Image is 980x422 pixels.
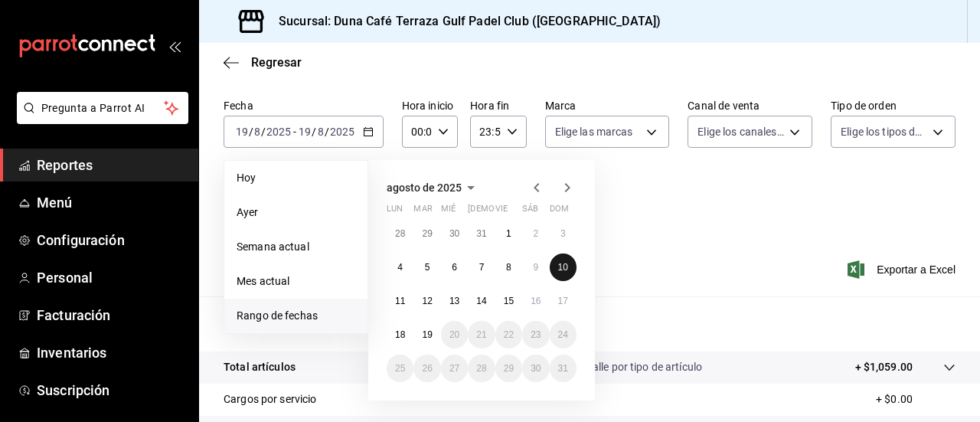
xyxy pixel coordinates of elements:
[449,363,459,374] abbr: 27 de agosto de 2025
[495,204,508,220] abbr: viernes
[522,204,538,220] abbr: sábado
[387,178,480,197] button: agosto de 2025
[831,100,955,111] label: Tipo de orden
[249,126,253,138] span: /
[697,124,784,139] span: Elige los canales de venta
[468,204,558,220] abbr: jueves
[468,355,495,382] button: 28 de agosto de 2025
[395,228,405,239] abbr: 28 de julio de 2025
[841,124,927,139] span: Elige los tipos de orden
[413,321,440,348] button: 19 de agosto de 2025
[441,220,468,247] button: 30 de julio de 2025
[237,204,355,221] span: Ayer
[266,12,661,31] h3: Sucursal: Duna Café Terraza Gulf Padel Club ([GEOGRAPHIC_DATA])
[522,287,549,315] button: 16 de agosto de 2025
[468,287,495,315] button: 14 de agosto de 2025
[533,262,538,273] abbr: 9 de agosto de 2025
[449,296,459,306] abbr: 13 de agosto de 2025
[560,228,566,239] abbr: 3 de agosto de 2025
[422,228,432,239] abbr: 29 de julio de 2025
[413,355,440,382] button: 26 de agosto de 2025
[41,100,165,116] span: Pregunta a Parrot AI
[441,355,468,382] button: 27 de agosto de 2025
[558,329,568,340] abbr: 24 de agosto de 2025
[237,239,355,255] span: Semana actual
[545,100,670,111] label: Marca
[476,296,486,306] abbr: 14 de agosto de 2025
[449,228,459,239] abbr: 30 de julio de 2025
[504,363,514,374] abbr: 29 de agosto de 2025
[476,363,486,374] abbr: 28 de agosto de 2025
[555,124,633,139] span: Elige las marcas
[298,126,312,138] input: --
[531,363,541,374] abbr: 30 de agosto de 2025
[558,363,568,374] abbr: 31 de agosto de 2025
[387,355,413,382] button: 25 de agosto de 2025
[387,204,403,220] abbr: lunes
[224,100,384,111] label: Fecha
[558,262,568,273] abbr: 10 de agosto de 2025
[317,126,325,138] input: --
[550,204,569,220] abbr: domingo
[37,267,186,288] span: Personal
[266,126,292,138] input: ----
[413,220,440,247] button: 29 de julio de 2025
[495,355,522,382] button: 29 de agosto de 2025
[425,262,430,273] abbr: 5 de agosto de 2025
[261,126,266,138] span: /
[395,296,405,306] abbr: 11 de agosto de 2025
[237,170,355,186] span: Hoy
[479,262,485,273] abbr: 7 de agosto de 2025
[495,287,522,315] button: 15 de agosto de 2025
[550,321,577,348] button: 24 de agosto de 2025
[452,262,457,273] abbr: 6 de agosto de 2025
[37,192,186,213] span: Menú
[422,363,432,374] abbr: 26 de agosto de 2025
[550,254,577,281] button: 10 de agosto de 2025
[441,287,468,315] button: 13 de agosto de 2025
[237,273,355,290] span: Mes actual
[504,329,514,340] abbr: 22 de agosto de 2025
[550,355,577,382] button: 31 de agosto de 2025
[387,220,413,247] button: 28 de julio de 2025
[441,254,468,281] button: 6 de agosto de 2025
[506,262,511,273] abbr: 8 de agosto de 2025
[224,391,317,407] p: Cargos por servicio
[387,287,413,315] button: 11 de agosto de 2025
[441,204,456,220] abbr: miércoles
[468,220,495,247] button: 31 de julio de 2025
[558,296,568,306] abbr: 17 de agosto de 2025
[876,391,955,407] p: + $0.00
[449,329,459,340] abbr: 20 de agosto de 2025
[522,355,549,382] button: 30 de agosto de 2025
[851,260,955,279] button: Exportar a Excel
[531,329,541,340] abbr: 23 de agosto de 2025
[224,359,296,375] p: Total artículos
[495,321,522,348] button: 22 de agosto de 2025
[387,321,413,348] button: 18 de agosto de 2025
[37,155,186,175] span: Reportes
[253,126,261,138] input: --
[168,40,181,52] button: open_drawer_menu
[395,329,405,340] abbr: 18 de agosto de 2025
[550,220,577,247] button: 3 de agosto de 2025
[37,380,186,401] span: Suscripción
[468,321,495,348] button: 21 de agosto de 2025
[476,228,486,239] abbr: 31 de julio de 2025
[293,126,296,138] span: -
[422,296,432,306] abbr: 12 de agosto de 2025
[506,228,511,239] abbr: 1 de agosto de 2025
[413,204,432,220] abbr: martes
[504,296,514,306] abbr: 15 de agosto de 2025
[413,287,440,315] button: 12 de agosto de 2025
[441,321,468,348] button: 20 de agosto de 2025
[325,126,329,138] span: /
[237,308,355,324] span: Rango de fechas
[251,55,302,70] span: Regresar
[397,262,403,273] abbr: 4 de agosto de 2025
[470,100,526,111] label: Hora fin
[11,111,188,127] a: Pregunta a Parrot AI
[522,220,549,247] button: 2 de agosto de 2025
[235,126,249,138] input: --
